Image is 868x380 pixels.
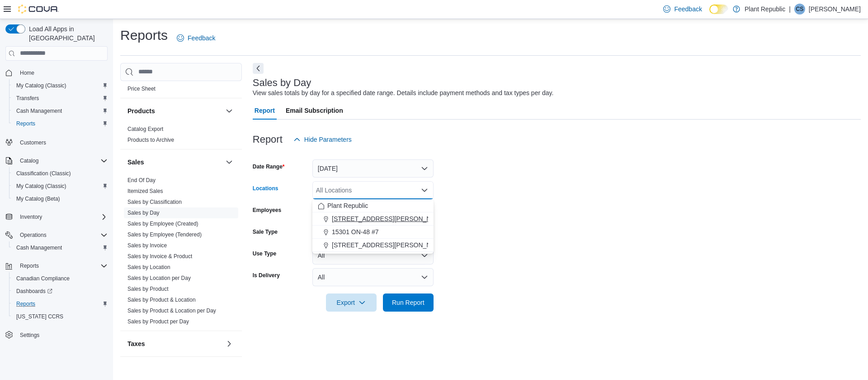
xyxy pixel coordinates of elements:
span: Catalog [16,155,108,166]
button: Inventory [2,211,111,223]
a: My Catalog (Beta) [13,193,64,204]
span: Sales by Location per Day [127,274,191,282]
span: Plant Republic [327,201,368,210]
button: My Catalog (Classic) [9,79,111,92]
button: Hide Parameters [290,130,355,149]
h1: Reports [120,26,168,44]
nav: Complex example [5,63,108,365]
div: Colin Smith [794,4,805,14]
a: Home [16,67,38,78]
span: Cash Management [16,244,62,251]
a: Sales by Employee (Tendered) [127,231,202,238]
span: Home [16,67,108,78]
button: Inventory [16,212,46,222]
button: Operations [2,229,111,241]
span: Settings [20,332,39,339]
label: Use Type [253,250,276,257]
button: Catalog [2,154,111,167]
a: Sales by Product & Location [127,297,196,303]
span: Classification (Classic) [16,170,71,177]
button: [US_STATE] CCRS [9,310,111,323]
span: My Catalog (Classic) [13,181,108,192]
p: | [789,4,791,14]
button: [STREET_ADDRESS][PERSON_NAME] [312,239,434,252]
div: Pricing [120,83,242,98]
a: Customers [16,137,50,148]
span: Reports [20,262,39,269]
span: Sales by Product & Location per Day [127,307,216,314]
span: Sales by Product [127,285,169,293]
div: Choose from the following options [312,199,434,252]
a: My Catalog (Classic) [13,80,70,91]
span: Run Report [392,298,425,307]
span: Classification (Classic) [13,168,108,179]
a: Catalog Export [127,126,163,132]
span: Dashboards [13,286,108,297]
a: My Catalog (Classic) [13,181,70,192]
button: Taxes [127,339,222,348]
button: All [312,268,434,286]
button: Canadian Compliance [9,272,111,285]
a: Cash Management [13,242,66,253]
div: Sales [120,175,242,331]
button: Transfers [9,92,111,105]
span: [STREET_ADDRESS][PERSON_NAME] [332,214,447,223]
span: Dashboards [16,288,52,295]
span: Sales by Employee (Tendered) [127,231,202,238]
span: Email Subscription [286,101,343,120]
span: Reports [13,118,108,129]
a: [US_STATE] CCRS [13,311,67,322]
a: Sales by Product [127,286,169,292]
div: View sales totals by day for a specified date range. Details include payment methods and tax type... [253,88,554,98]
span: Sales by Product per Day [127,318,189,325]
span: Sales by Invoice & Product [127,253,192,260]
span: Sales by Invoice [127,242,167,249]
a: Settings [16,330,43,341]
button: Next [253,63,264,74]
button: Reports [16,260,42,271]
button: Cash Management [9,241,111,254]
p: Plant Republic [745,4,785,14]
button: Close list of options [421,187,428,194]
button: Sales [127,158,222,167]
a: Price Sheet [127,86,156,92]
span: My Catalog (Beta) [13,193,108,204]
a: Sales by Location per Day [127,275,191,281]
span: Reports [13,298,108,309]
a: Sales by Product per Day [127,318,189,325]
span: Catalog Export [127,125,163,133]
button: Run Report [383,293,434,312]
span: Hide Parameters [304,135,352,144]
span: Products to Archive [127,136,174,144]
label: Is Delivery [253,272,280,279]
a: Dashboards [9,285,111,298]
button: Reports [2,260,111,272]
a: Sales by Invoice [127,242,167,249]
span: Itemized Sales [127,188,163,195]
span: Sales by Product & Location [127,296,196,303]
span: My Catalog (Classic) [16,183,66,190]
label: Locations [253,185,278,192]
a: Feedback [173,29,219,47]
button: Catalog [16,155,42,166]
button: Operations [16,230,50,241]
span: Inventory [16,212,108,222]
button: Reports [9,298,111,310]
a: Classification (Classic) [13,168,75,179]
a: Itemized Sales [127,188,163,194]
span: Home [20,69,34,77]
p: [PERSON_NAME] [809,4,861,14]
button: Settings [2,328,111,342]
span: Reports [16,120,35,127]
button: [STREET_ADDRESS][PERSON_NAME] [312,212,434,226]
img: Cova [18,5,59,14]
h3: Report [253,134,283,145]
a: Reports [13,298,39,309]
span: Reports [16,300,35,308]
span: Feedback [188,34,215,43]
span: CS [796,4,804,14]
span: Catalog [20,157,38,164]
button: Plant Republic [312,199,434,212]
a: Sales by Invoice & Product [127,253,192,260]
h3: Taxes [127,339,145,348]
